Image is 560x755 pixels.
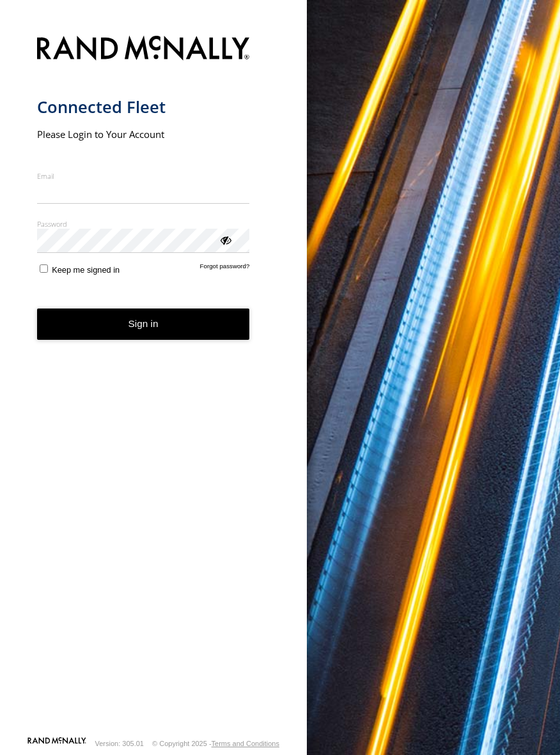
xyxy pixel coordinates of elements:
input: Keep me signed in [40,264,48,273]
a: Terms and Conditions [212,740,279,747]
h1: Connected Fleet [37,96,250,118]
label: Password [37,219,250,229]
button: Sign in [37,309,250,340]
div: Version: 305.01 [95,740,144,747]
a: Forgot password? [200,263,250,275]
form: main [37,28,270,736]
label: Email [37,171,250,181]
img: Rand McNally [37,33,250,66]
h2: Please Login to Your Account [37,128,250,141]
div: ViewPassword [219,233,231,246]
span: Keep me signed in [52,265,120,275]
a: Visit our Website [27,737,86,750]
div: © Copyright 2025 - [152,740,279,747]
